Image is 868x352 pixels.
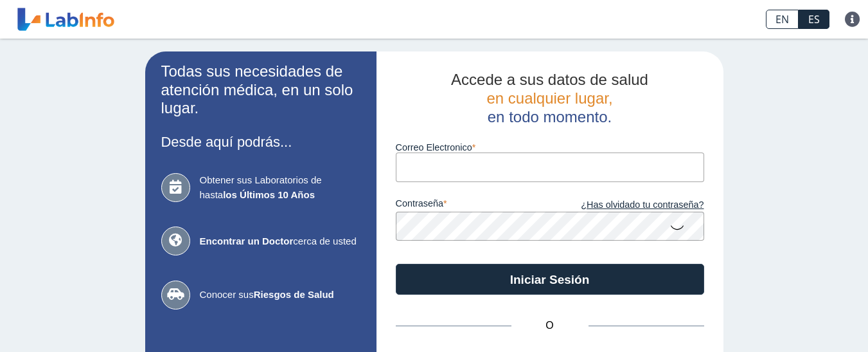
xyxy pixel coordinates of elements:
[161,62,360,118] h2: Todas sus necesidades de atención médica, en un solo lugar.
[200,234,360,249] span: cerca de usted
[161,134,360,150] h3: Desde aquí podrás...
[254,289,334,300] b: Riesgos de Salud
[200,236,294,246] b: Encontrar un Doctor
[486,89,612,107] span: en cualquier lugar,
[200,173,360,202] span: Obtener sus Laboratorios de hasta
[223,189,315,200] b: los Últimos 10 Años
[200,288,360,302] span: Conocer sus
[766,10,799,29] a: EN
[511,318,589,333] span: O
[396,264,704,295] button: Iniciar Sesión
[550,198,704,212] a: ¿Has olvidado tu contraseña?
[451,71,648,88] span: Accede a sus datos de salud
[396,198,550,212] label: contraseña
[488,108,612,125] span: en todo momento.
[754,302,854,338] iframe: Help widget launcher
[799,10,829,29] a: ES
[396,142,704,153] label: Correo Electronico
